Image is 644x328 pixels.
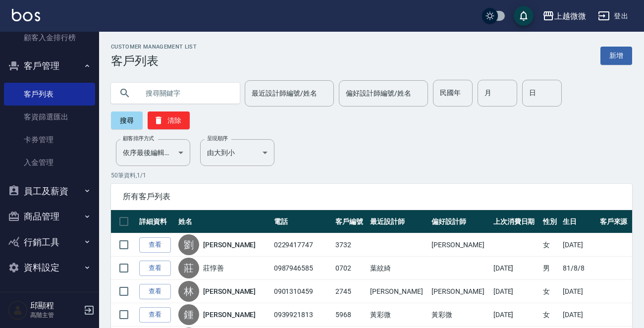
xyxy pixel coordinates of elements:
[368,210,429,233] th: 最近設計師
[111,171,632,180] p: 50 筆資料, 1 / 1
[116,139,190,166] div: 依序最後編輯時間
[111,54,197,68] h3: 客戶列表
[429,210,490,233] th: 偏好設計師
[540,257,560,280] td: 男
[491,303,540,327] td: [DATE]
[137,210,176,233] th: 詳細資料
[203,263,224,273] a: 莊惇善
[429,280,490,303] td: [PERSON_NAME]
[4,83,95,106] a: 客戶列表
[111,44,197,50] h2: Customer Management List
[4,128,95,151] a: 卡券管理
[178,234,199,255] div: 劉
[560,233,597,257] td: [DATE]
[111,111,143,129] button: 搜尋
[4,178,95,204] button: 員工及薪資
[560,280,597,303] td: [DATE]
[271,280,333,303] td: 0901310459
[207,135,228,142] label: 呈現順序
[30,311,81,320] p: 高階主管
[540,280,560,303] td: 女
[491,210,540,233] th: 上次消費日期
[178,304,199,325] div: 鍾
[368,303,429,327] td: 黃彩微
[333,303,368,327] td: 5968
[30,301,81,311] h5: 邱顯程
[123,135,154,142] label: 顧客排序方式
[8,300,28,320] img: Person
[4,53,95,79] button: 客戶管理
[540,303,560,327] td: 女
[203,286,256,296] a: [PERSON_NAME]
[597,210,632,233] th: 客戶來源
[600,47,632,65] a: 新增
[554,10,586,22] div: 上越微微
[540,210,560,233] th: 性別
[271,233,333,257] td: 0229417747
[148,111,190,129] button: 清除
[4,255,95,280] button: 資料設定
[139,261,171,276] a: 查看
[514,6,534,26] button: save
[271,303,333,327] td: 0939921813
[368,257,429,280] td: 葉紋綺
[491,257,540,280] td: [DATE]
[560,303,597,327] td: [DATE]
[178,281,199,302] div: 林
[333,280,368,303] td: 2745
[139,284,171,299] a: 查看
[4,229,95,255] button: 行銷工具
[594,7,632,25] button: 登出
[4,204,95,229] button: 商品管理
[176,210,271,233] th: 姓名
[12,9,40,21] img: Logo
[203,240,256,250] a: [PERSON_NAME]
[200,139,274,166] div: 由大到小
[333,210,368,233] th: 客戶編號
[139,307,171,323] a: 查看
[333,233,368,257] td: 3732
[560,257,597,280] td: 81/8/8
[139,80,232,107] input: 搜尋關鍵字
[538,6,590,26] button: 上越微微
[123,192,620,202] span: 所有客戶列表
[368,280,429,303] td: [PERSON_NAME]
[4,26,95,49] a: 顧客入金排行榜
[560,210,597,233] th: 生日
[333,257,368,280] td: 0702
[203,310,256,320] a: [PERSON_NAME]
[178,258,199,278] div: 莊
[271,257,333,280] td: 0987946585
[4,151,95,174] a: 入金管理
[271,210,333,233] th: 電話
[139,237,171,253] a: 查看
[491,280,540,303] td: [DATE]
[429,303,490,327] td: 黃彩微
[540,233,560,257] td: 女
[429,233,490,257] td: [PERSON_NAME]
[4,106,95,128] a: 客資篩選匯出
